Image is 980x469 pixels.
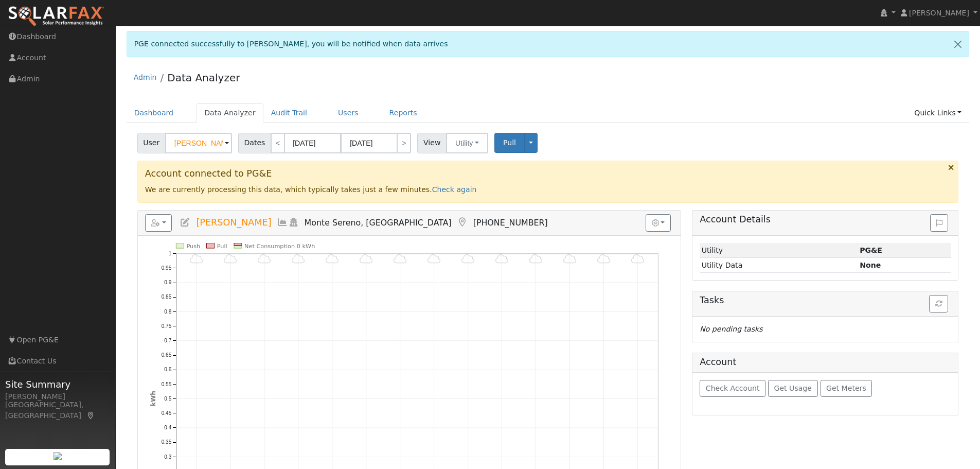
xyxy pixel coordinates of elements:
[768,380,818,397] button: Get Usage
[217,243,227,250] text: Pull
[127,31,970,57] div: PGE connected successfully to [PERSON_NAME], you will be notified when data arrives
[8,6,104,27] img: SolarFax
[197,103,263,123] a: Data Analyzer
[164,280,171,285] text: 0.9
[700,380,765,397] button: Check Account
[427,254,440,264] i: 9/01 - MostlyCloudy
[180,217,191,228] a: Edit User (36926)
[397,133,411,153] a: >
[631,254,644,264] i: 9/07 - MostlyCloudy
[5,377,110,391] span: Site Summary
[168,251,171,256] text: 1
[700,214,951,225] h5: Account Details
[457,217,468,228] a: Map
[54,452,62,460] img: retrieve
[826,384,866,392] span: Get Meters
[947,31,969,57] a: Close
[196,217,271,228] span: [PERSON_NAME]
[929,295,948,312] button: Refresh
[305,218,452,228] span: Monte Sereno, [GEOGRAPHIC_DATA]
[700,325,762,333] i: No pending tasks
[563,254,576,264] i: 9/05 - MostlyCloudy
[161,381,171,387] text: 0.55
[432,185,477,194] a: Check again
[700,243,858,258] td: Utility
[292,254,305,264] i: 8/28 - MostlyCloudy
[190,254,203,264] i: 8/25 - MostlyCloudy
[494,133,525,153] button: Pull
[821,380,872,397] button: Get Meters
[909,9,969,17] span: [PERSON_NAME]
[258,254,271,264] i: 8/27 - MostlyCloudy
[161,440,171,445] text: 0.35
[186,243,200,250] text: Push
[161,294,171,300] text: 0.85
[161,352,171,358] text: 0.65
[700,357,736,367] h5: Account
[360,254,372,264] i: 8/30 - MostlyCloudy
[127,103,182,123] a: Dashboard
[495,254,508,264] i: 9/03 - MostlyCloudy
[167,72,240,84] a: Data Analyzer
[930,214,948,232] button: Issue History
[244,243,315,250] text: Net Consumption 0 kWh
[137,133,166,153] span: User
[134,73,157,81] a: Admin
[271,133,285,153] a: <
[860,261,881,269] strong: None
[700,258,858,273] td: Utility Data
[137,161,959,203] div: We are currently processing this data, which typically takes just a few minutes.
[164,367,171,372] text: 0.6
[164,396,171,402] text: 0.5
[224,254,237,264] i: 8/26 - MostlyCloudy
[5,399,110,421] div: [GEOGRAPHIC_DATA], [GEOGRAPHIC_DATA]
[5,391,110,402] div: [PERSON_NAME]
[860,246,882,254] strong: ID: 17264078, authorized: 09/08/25
[263,103,315,123] a: Audit Trail
[164,309,171,315] text: 0.8
[529,254,542,264] i: 9/04 - MostlyCloudy
[330,103,366,123] a: Users
[326,254,338,264] i: 8/29 - MostlyCloudy
[238,133,271,153] span: Dates
[165,133,232,153] input: Select a User
[473,218,548,228] span: [PHONE_NUMBER]
[597,254,610,264] i: 9/06 - MostlyCloudy
[288,217,299,228] a: Login As (last Never)
[164,425,171,430] text: 0.4
[906,103,969,123] a: Quick Links
[503,138,516,147] span: Pull
[446,133,488,153] button: Utility
[161,410,171,416] text: 0.45
[161,265,171,271] text: 0.95
[382,103,425,123] a: Reports
[150,391,157,406] text: kWh
[700,295,951,306] h5: Tasks
[164,338,171,343] text: 0.7
[706,384,760,392] span: Check Account
[774,384,812,392] span: Get Usage
[86,411,96,420] a: Map
[417,133,447,153] span: View
[394,254,406,264] i: 8/31 - MostlyCloudy
[161,323,171,329] text: 0.75
[164,454,171,460] text: 0.3
[461,254,474,264] i: 9/02 - MostlyCloudy
[277,217,288,228] a: Multi-Series Graph
[145,168,951,179] h3: Account connected to PG&E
